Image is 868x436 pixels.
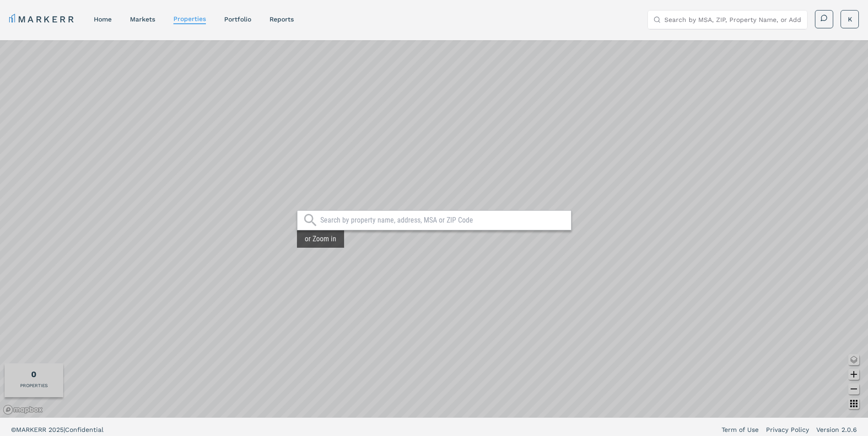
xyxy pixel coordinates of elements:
[3,404,43,415] a: Mapbox logo
[320,216,566,225] input: Search by property name, address, MSA or ZIP Code
[224,16,251,23] a: Portfolio
[31,368,37,380] div: Total of properties
[297,230,344,248] div: or Zoom in
[11,426,16,433] span: ©
[9,13,75,26] a: MARKERR
[848,398,859,409] button: Other options map button
[664,11,802,29] input: Search by MSA, ZIP, Property Name, or Address
[848,354,859,365] button: Change style map button
[130,16,155,23] a: markets
[173,15,206,22] a: properties
[65,426,103,433] span: Confidential
[20,382,48,389] div: PROPERTIES
[848,15,852,24] span: K
[49,426,65,433] span: 2025 |
[841,10,859,28] button: K
[848,369,859,380] button: Zoom in map button
[816,425,857,434] a: Version 2.0.6
[16,426,49,433] span: MARKERR
[766,425,809,434] a: Privacy Policy
[270,16,294,23] a: reports
[722,425,759,434] a: Term of Use
[94,16,112,23] a: home
[848,383,859,394] button: Zoom out map button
